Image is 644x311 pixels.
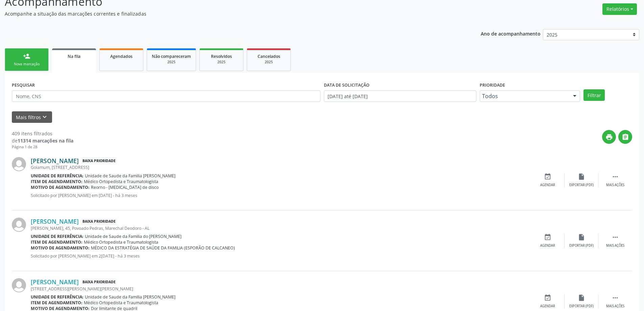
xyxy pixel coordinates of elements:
[5,10,449,17] p: Acompanhe a situação das marcações correntes e finalizadas
[18,137,73,144] strong: 11314 marcações na fila
[68,53,80,59] span: Na fila
[324,90,476,102] input: Selecione um intervalo
[85,173,175,179] span: Unidade de Saude da Familia [PERSON_NAME]
[544,173,551,180] i: event_available
[84,239,158,245] span: Médico Ortopedista e Traumatologista
[31,179,82,184] b: Item de agendamento:
[31,173,84,179] b: Unidade de referência:
[12,111,52,123] button: Mais filtroskeyboard_arrow_down
[540,304,555,309] div: Agendar
[618,130,632,144] button: 
[578,294,585,302] i: insert_drive_file
[252,60,286,65] div: 2025
[12,130,73,137] div: 409 itens filtrados
[12,80,35,90] label: PESQUISAR
[81,157,117,164] span: Baixa Prioridade
[31,193,531,198] p: Solicitado por [PERSON_NAME] em [DATE] - há 3 meses
[31,294,84,300] b: Unidade de referência:
[612,173,619,180] i: 
[540,183,555,187] div: Agendar
[12,278,26,292] img: img
[12,218,26,232] img: img
[606,183,624,187] div: Mais ações
[31,239,82,245] b: Item de agendamento:
[540,243,555,248] div: Agendar
[606,304,624,309] div: Mais ações
[544,294,551,302] i: event_available
[205,60,238,65] div: 2025
[482,93,566,99] span: Todos
[110,53,133,59] span: Agendados
[612,294,619,302] i: 
[569,243,594,248] div: Exportar (PDF)
[152,53,191,59] span: Não compareceram
[31,286,531,292] div: [STREET_ADDRESS][PERSON_NAME][PERSON_NAME]
[569,304,594,309] div: Exportar (PDF)
[481,29,541,38] p: Ano de acompanhamento
[258,53,280,59] span: Cancelados
[12,144,73,150] div: Página 1 de 28
[602,130,616,144] button: print
[31,225,531,231] div: [PERSON_NAME], 45, Povoado Pedras, Marechal Deodoro - AL
[583,89,605,101] button: Filtrar
[569,183,594,187] div: Exportar (PDF)
[31,253,531,259] p: Solicitado por [PERSON_NAME] em 2[DATE] - há 3 meses
[91,245,235,251] span: MÉDICO DA ESTRATÉGIA DE SAÚDE DA FAMILIA (ESPORÃO DE CALCANEO)
[31,218,79,225] a: [PERSON_NAME]
[12,137,73,144] div: de
[31,300,82,306] b: Item de agendamento:
[31,184,90,190] b: Motivo de agendamento:
[84,300,158,306] span: Médico Ortopedista e Traumatologista
[324,80,369,90] label: DATA DE SOLICITAÇÃO
[85,294,175,300] span: Unidade de Saude da Familia [PERSON_NAME]
[602,3,637,15] button: Relatórios
[84,179,158,184] span: Médico Ortopedista e Traumatologista
[31,278,79,286] a: [PERSON_NAME]
[85,234,182,239] span: Unidade de Saude da Familia do [PERSON_NAME]
[612,234,619,241] i: 
[211,53,232,59] span: Resolvidos
[578,234,585,241] i: insert_drive_file
[578,173,585,180] i: insert_drive_file
[10,62,44,67] div: Nova marcação
[12,157,26,171] img: img
[91,184,159,190] span: Reorno - [MEDICAL_DATA] de disco
[81,218,117,225] span: Baixa Prioridade
[544,234,551,241] i: event_available
[12,90,320,102] input: Nome, CNS
[41,113,48,121] i: keyboard_arrow_down
[152,60,191,65] div: 2025
[480,80,505,90] label: Prioridade
[31,157,79,164] a: [PERSON_NAME]
[81,279,117,286] span: Baixa Prioridade
[31,234,84,239] b: Unidade de referência:
[31,164,531,170] div: Goiamum, [STREET_ADDRESS]
[622,133,629,141] i: 
[23,52,30,60] div: person_add
[31,245,90,251] b: Motivo de agendamento:
[605,133,613,141] i: print
[606,243,624,248] div: Mais ações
